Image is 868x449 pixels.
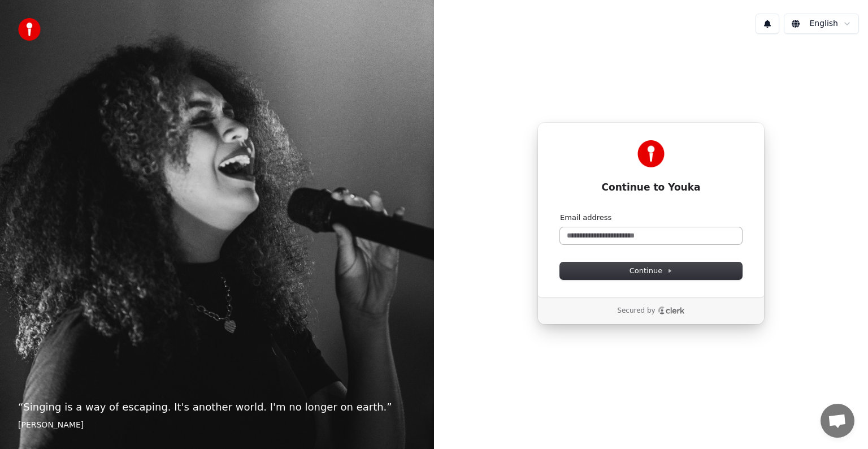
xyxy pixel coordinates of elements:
h1: Continue to Youka [560,181,742,195]
span: Continue [630,266,672,276]
img: youka [18,18,41,41]
footer: [PERSON_NAME] [18,420,416,431]
p: Secured by [617,306,655,316]
button: Continue [560,262,742,279]
img: Youka [637,140,665,167]
label: Email address [560,213,611,223]
div: פתח צ'אט [821,404,854,438]
p: “ Singing is a way of escaping. It's another world. I'm no longer on earth. ” [18,399,416,415]
a: Clerk logo [658,306,685,314]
